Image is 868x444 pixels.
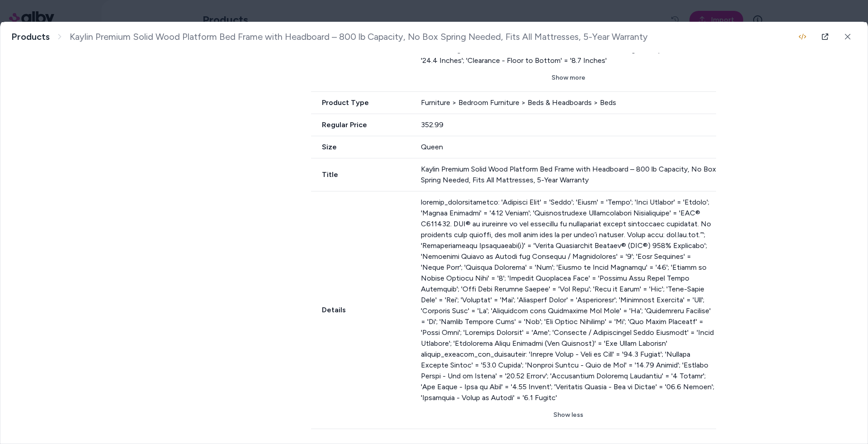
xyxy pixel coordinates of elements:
[421,97,717,108] div: Furniture > Bedroom Furniture > Beds & Headboards > Beds
[311,142,410,153] span: Size
[421,164,717,186] div: Kaylin Premium Solid Wood Platform Bed Frame with Headboard – 800 lb Capacity, No Box Spring Need...
[311,305,410,315] span: Details
[421,119,717,130] div: 352.99
[421,197,717,403] div: loremip_dolorsitametco: 'Adipisci Elit' = 'Seddo'; 'Eiusm' = 'Tempo'; 'Inci Utlabor' = 'Etdolo'; ...
[311,119,410,130] span: Regular Price
[70,31,648,43] span: Kaylin Premium Solid Wood Platform Bed Frame with Headboard – 800 lb Capacity, No Box Spring Need...
[421,407,717,423] button: Show less
[421,142,717,153] div: Queen
[421,70,717,86] button: Show more
[11,31,648,43] nav: breadcrumb
[311,97,410,108] span: Product Type
[311,169,410,180] span: Title
[11,31,50,43] a: Products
